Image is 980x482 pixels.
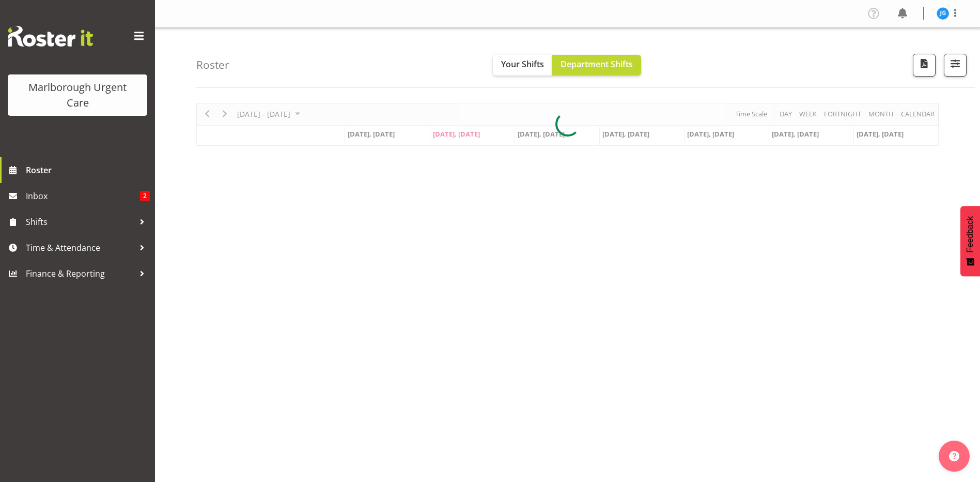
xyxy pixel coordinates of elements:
[26,214,134,230] span: Shifts
[501,58,544,70] span: Your Shifts
[140,191,150,201] span: 2
[26,266,134,281] span: Finance & Reporting
[552,55,641,76] button: Department Shifts
[960,206,980,276] button: Feedback - Show survey
[949,451,959,461] img: help-xxl-2.png
[913,54,936,77] button: Download a PDF of the roster according to the set date range.
[8,26,93,47] img: Rosterit website logo
[196,59,229,71] h4: Roster
[966,216,975,252] span: Feedback
[26,162,150,178] span: Roster
[937,7,949,20] img: josephine-godinez11850.jpg
[26,188,140,204] span: Inbox
[18,80,137,111] div: Marlborough Urgent Care
[493,55,552,76] button: Your Shifts
[944,54,967,77] button: Filter Shifts
[26,240,134,255] span: Time & Attendance
[561,58,633,70] span: Department Shifts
